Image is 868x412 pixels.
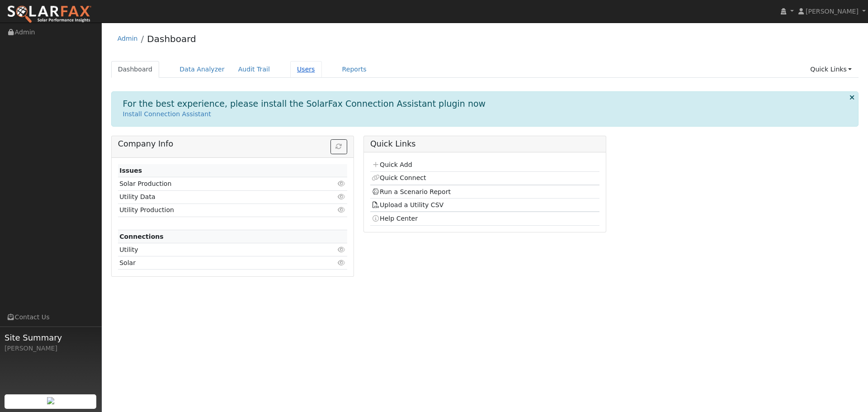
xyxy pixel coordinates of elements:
[231,61,277,78] a: Audit Trail
[123,110,211,118] a: Install Connection Assistant
[372,201,443,208] a: Upload a Utility CSV
[118,190,310,204] td: Utility Data
[803,61,859,78] a: Quick Links
[119,233,164,240] strong: Connections
[119,167,142,174] strong: Issues
[123,99,486,109] h1: For the best experience, please install the SolarFax Connection Assistant plugin now
[118,256,310,270] td: Solar
[806,8,859,15] span: [PERSON_NAME]
[118,177,310,190] td: Solar Production
[338,180,346,187] i: Click to view
[290,61,322,78] a: Users
[47,397,54,404] img: retrieve
[118,139,347,149] h5: Company Info
[335,61,373,78] a: Reports
[5,331,97,344] span: Site Summary
[111,61,160,78] a: Dashboard
[5,344,97,353] div: [PERSON_NAME]
[370,139,599,149] h5: Quick Links
[372,161,412,168] a: Quick Add
[118,243,310,256] td: Utility
[7,5,92,24] img: SolarFax
[338,260,346,266] i: Click to view
[372,215,418,222] a: Help Center
[118,204,310,217] td: Utility Production
[338,207,346,213] i: Click to view
[147,33,196,44] a: Dashboard
[173,61,231,78] a: Data Analyzer
[372,188,451,195] a: Run a Scenario Report
[118,35,138,42] a: Admin
[338,246,346,253] i: Click to view
[338,194,346,200] i: Click to view
[372,174,426,181] a: Quick Connect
